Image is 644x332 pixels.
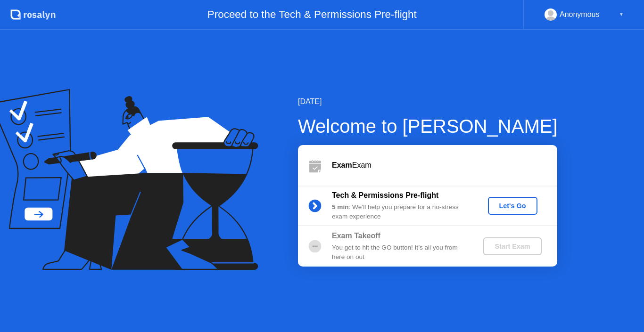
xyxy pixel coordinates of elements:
[619,8,624,21] div: ▼
[560,8,600,21] div: Anonymous
[298,96,558,107] div: [DATE]
[332,202,468,222] div: : We’ll help you prepare for a no-stress exam experience
[332,160,557,171] div: Exam
[483,237,541,255] button: Start Exam
[332,161,352,169] b: Exam
[298,112,558,140] div: Welcome to [PERSON_NAME]
[492,202,534,210] div: Let's Go
[487,243,537,250] div: Start Exam
[332,191,438,199] b: Tech & Permissions Pre-flight
[332,243,468,262] div: You get to hit the GO button! It’s all you from here on out
[332,203,349,211] b: 5 min
[332,232,380,240] b: Exam Takeoff
[488,197,537,215] button: Let's Go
